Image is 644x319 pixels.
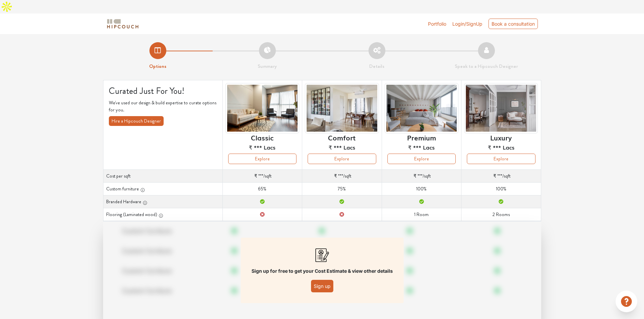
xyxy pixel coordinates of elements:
img: header-preview [305,83,379,133]
img: header-preview [464,83,538,133]
strong: Options [149,62,166,70]
h6: Luxury [490,133,512,141]
strong: Summary [258,62,277,70]
img: header-preview [385,83,458,133]
td: /sqft [222,170,302,183]
p: We've used our design & build expertise to curate options for you. [109,99,217,113]
td: 2 Rooms [461,208,541,221]
td: /sqft [461,170,541,183]
h4: Curated Just For You! [109,86,217,96]
h6: Comfort [328,133,356,141]
td: 100% [382,183,461,195]
th: Branded Hardware [103,195,222,208]
button: Explore [228,154,296,164]
td: 100% [461,183,541,195]
td: 75% [302,183,382,195]
img: header-preview [225,83,299,133]
h6: Premium [407,133,436,141]
th: Custom furniture [103,183,222,195]
strong: Details [369,62,384,70]
span: Login/SignUp [452,21,482,27]
button: Explore [467,154,535,164]
td: 65% [222,183,302,195]
h6: Classic [251,133,273,141]
th: Flooring (Laminated wood) [103,208,222,221]
td: /sqft [302,170,382,183]
button: Hire a Hipcouch Designer [109,116,164,126]
p: Sign up for free to get your Cost Estimate & view other details [252,267,393,274]
img: logo-horizontal.svg [106,18,140,30]
th: Cost per sqft [103,170,222,183]
span: logo-horizontal.svg [106,16,140,31]
button: Explore [308,154,376,164]
td: 1 Room [382,208,461,221]
td: /sqft [382,170,461,183]
div: Book a consultation [488,19,538,29]
button: Sign up [311,280,333,292]
a: Portfolio [428,20,446,27]
strong: Speak to a Hipcouch Designer [455,62,518,70]
button: Explore [387,154,456,164]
